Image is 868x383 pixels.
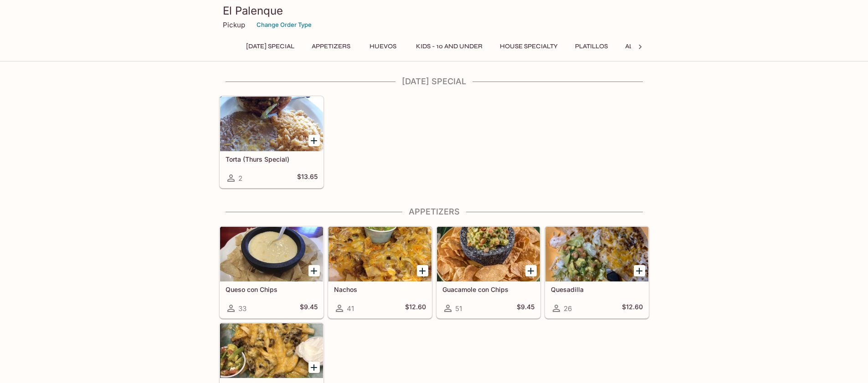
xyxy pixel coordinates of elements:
button: Appetizers [307,40,355,53]
span: 41 [347,304,354,313]
button: Add Torta (Thurs Special) [308,135,320,146]
button: House Specialty [495,40,563,53]
div: Guacamole con Chips [437,227,540,281]
h5: Queso con Chips [226,286,318,293]
h5: $12.60 [622,303,643,314]
h5: $9.45 [300,303,318,314]
h5: $9.45 [517,303,534,314]
h4: [DATE] Special [219,77,649,87]
span: 33 [238,304,247,313]
span: 26 [564,304,572,313]
button: Add Quesadilla [634,265,645,276]
p: Pickup [223,20,245,29]
div: Queso con Chips [220,227,323,281]
span: 2 [238,174,242,183]
div: Nachos [329,227,431,281]
a: Quesadilla26$12.60 [545,226,649,318]
button: Add Guacamole con Chips [525,265,537,276]
h4: Appetizers [219,207,649,217]
button: Add Queso con Chips [308,265,320,276]
button: Ala Carte and Side Orders [620,40,723,53]
a: Queso con Chips33$9.45 [220,226,324,318]
h5: Quesadilla [551,286,643,293]
span: 51 [455,304,462,313]
h5: $13.65 [297,173,318,184]
div: Quesadilla [545,227,648,281]
div: Torta (Thurs Special) [220,97,323,151]
h5: Guacamole con Chips [442,286,534,293]
a: Guacamole con Chips51$9.45 [437,226,540,318]
button: Add Carne Asada Fries [308,362,320,373]
button: Kids - 10 and Under [411,40,488,53]
h5: Nachos [334,286,426,293]
button: Platillos [570,40,613,53]
div: Carne Asada Fries [220,323,323,378]
h5: $12.60 [405,303,426,314]
a: Torta (Thurs Special)2$13.65 [220,96,324,188]
button: [DATE] Special [241,40,299,53]
button: Change Order Type [252,18,316,32]
a: Nachos41$12.60 [328,226,432,318]
h3: El Palenque [223,4,646,18]
button: Add Nachos [417,265,428,276]
button: Huevos [363,40,404,53]
h5: Torta (Thurs Special) [226,155,318,163]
